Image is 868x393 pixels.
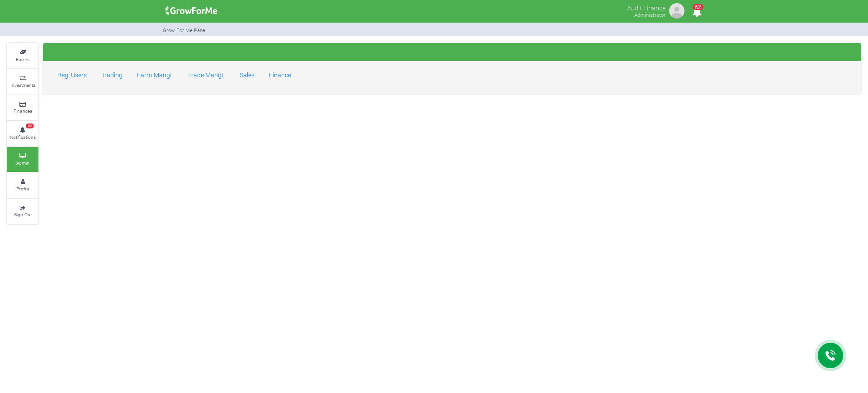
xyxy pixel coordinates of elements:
span: 62 [26,123,34,129]
a: 62 [688,9,706,17]
small: Admin [16,160,29,166]
a: Farms [7,43,38,68]
img: growforme image [668,2,686,20]
i: Notifications [688,2,706,22]
a: Sales [232,65,262,83]
small: Grow For Me Panel [163,27,207,33]
a: 62 Notifications [7,121,38,146]
a: Reg. Users [50,65,94,83]
a: Finance [262,65,298,83]
p: Audit Finance [627,2,665,13]
a: Farm Mangt. [130,65,181,83]
a: Finances [7,95,38,120]
small: Profile [16,185,29,192]
a: Admin [7,147,38,172]
img: growforme image [162,2,221,20]
small: Investments [10,82,35,88]
a: Trading [94,65,130,83]
a: Investments [7,69,38,94]
small: Farms [16,56,29,62]
small: Sign Out [14,211,32,218]
a: Trade Mangt. [181,65,232,83]
span: 62 [693,4,703,10]
small: Finances [14,108,32,114]
a: Profile [7,173,38,198]
small: Administrator [634,11,665,18]
small: Notifications [10,134,36,140]
a: Sign Out [7,199,38,224]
